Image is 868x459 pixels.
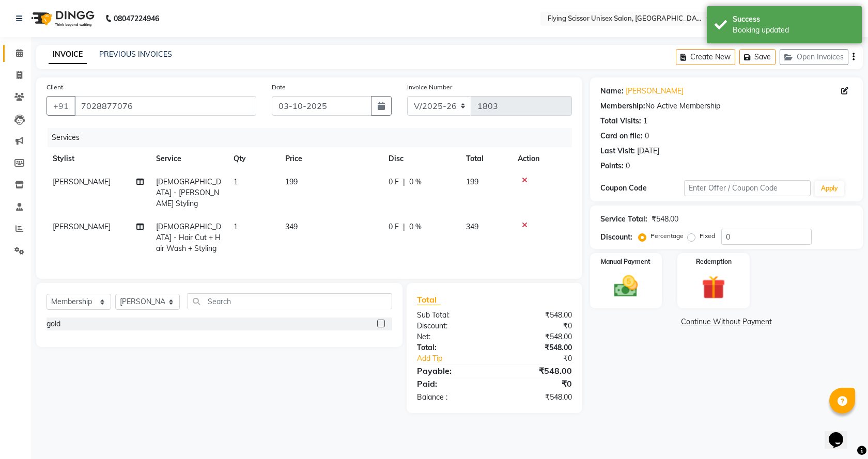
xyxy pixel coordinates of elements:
img: _gift.svg [694,273,733,302]
span: 199 [466,177,478,186]
div: Success [733,14,854,25]
div: ₹548.00 [494,310,580,321]
button: Create New [676,49,735,65]
span: 0 % [409,221,422,232]
label: Client [47,83,63,92]
span: | [403,177,405,187]
a: PREVIOUS INVOICES [99,50,172,59]
div: Sub Total: [409,310,494,321]
div: Card on file: [600,131,643,141]
div: Total Visits: [600,116,641,126]
input: Enter Offer / Coupon Code [684,180,810,196]
div: Membership: [600,101,645,112]
th: Action [512,147,572,170]
label: Manual Payment [601,257,650,266]
div: Discount: [600,232,632,243]
label: Redemption [696,257,732,266]
div: No Active Membership [600,101,853,112]
th: Price [279,147,382,170]
button: Apply [815,181,844,196]
a: [PERSON_NAME] [626,86,684,97]
span: | [403,221,405,232]
th: Total [460,147,512,170]
label: Percentage [650,231,684,241]
a: Add Tip [409,353,508,364]
a: Continue Without Payment [592,316,861,327]
b: 08047224946 [114,4,159,33]
div: Coupon Code [600,183,685,194]
span: [DEMOGRAPHIC_DATA] - [PERSON_NAME] Styling [156,177,221,208]
th: Stylist [47,147,150,170]
div: Booking updated [733,25,854,36]
div: Balance : [409,392,494,403]
span: [PERSON_NAME] [53,177,111,186]
span: 349 [285,222,298,231]
span: 0 % [409,177,422,187]
span: 349 [466,222,478,231]
button: Save [739,49,776,65]
div: ₹548.00 [494,331,580,342]
div: gold [47,319,60,329]
div: Service Total: [600,214,647,225]
img: _cash.svg [607,273,645,300]
span: 1 [234,222,238,231]
div: Services [48,128,580,147]
div: Points: [600,161,624,171]
span: 0 F [389,177,399,187]
th: Qty [227,147,279,170]
div: [DATE] [637,146,659,156]
label: Date [272,83,286,92]
a: INVOICE [49,45,87,64]
img: logo [26,4,97,33]
div: Payable: [409,365,494,377]
div: Name: [600,86,624,97]
div: Total: [409,342,494,353]
th: Service [150,147,227,170]
input: Search [188,293,392,309]
div: Discount: [409,321,494,331]
button: Open Invoices [780,49,848,65]
div: Paid: [409,377,494,390]
input: Search by Name/Mobile/Email/Code [74,96,256,116]
div: ₹548.00 [652,214,678,225]
div: ₹548.00 [494,392,580,403]
div: Last Visit: [600,146,635,156]
div: ₹0 [494,321,580,331]
span: 199 [285,177,298,186]
div: ₹548.00 [494,342,580,353]
span: Total [417,294,441,305]
div: ₹0 [508,353,579,364]
div: 0 [645,131,649,141]
span: 0 F [389,221,399,232]
span: 1 [234,177,238,186]
th: Disc [382,147,460,170]
iframe: chat widget [825,418,858,449]
div: ₹548.00 [494,365,580,377]
div: ₹0 [494,377,580,390]
div: 1 [643,116,647,126]
div: 0 [626,161,630,171]
span: [DEMOGRAPHIC_DATA] - Hair Cut + Hair Wash + Styling [156,222,221,253]
span: [PERSON_NAME] [53,222,111,231]
label: Fixed [700,231,715,241]
div: Net: [409,331,494,342]
button: +91 [47,96,75,116]
label: Invoice Number [407,83,452,92]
